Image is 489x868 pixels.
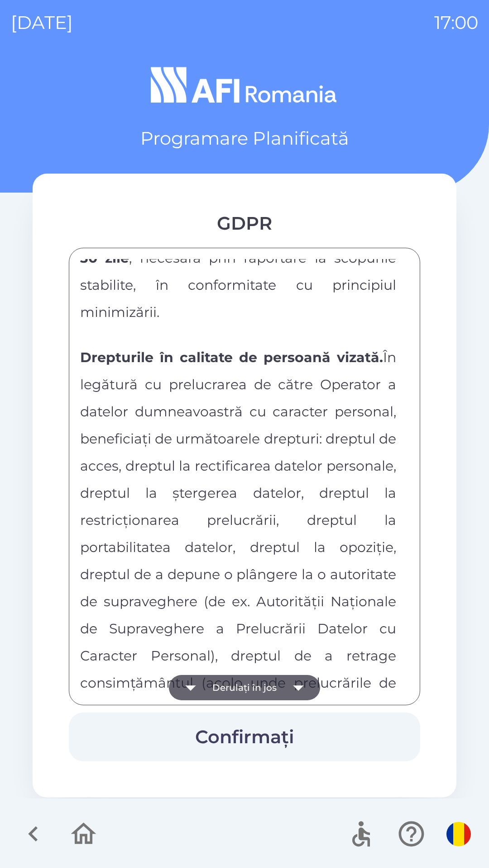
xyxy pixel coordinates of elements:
[434,9,478,36] p: 17:00
[446,822,471,846] img: ro flag
[69,210,420,237] div: GDPR
[33,63,456,107] img: Logo
[11,9,73,36] p: [DATE]
[69,712,420,761] button: Confirmați
[169,675,320,700] button: Derulați în jos
[140,125,349,152] p: Programare Planificată
[80,349,396,745] span: În legătură cu prelucrarea de către Operator a datelor dumneavoastră cu caracter personal, benefi...
[80,349,383,366] strong: Drepturile în calitate de persoană vizată.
